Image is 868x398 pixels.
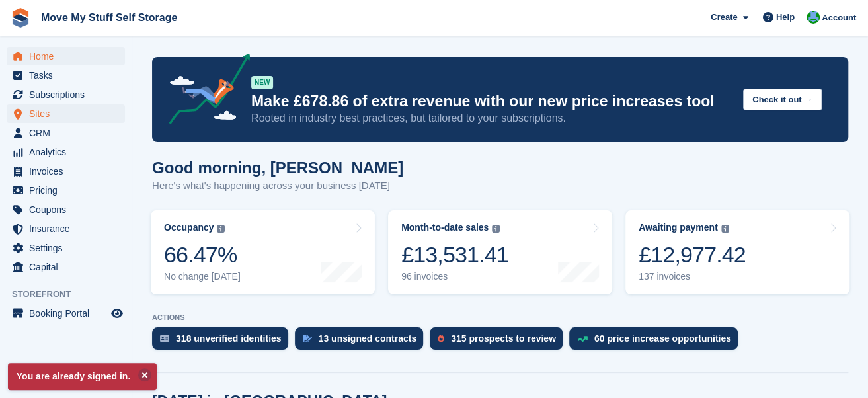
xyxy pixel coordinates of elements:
div: 96 invoices [401,271,508,282]
div: 13 unsigned contracts [319,333,417,344]
p: Make £678.86 of extra revenue with our new price increases tool [251,92,732,111]
span: Storefront [12,288,132,301]
div: 66.47% [164,241,241,268]
div: 315 prospects to review [451,333,556,344]
div: 137 invoices [639,271,746,282]
img: price_increase_opportunities-93ffe204e8149a01c8c9dc8f82e8f89637d9d84a8eef4429ea346261dce0b2c0.svg [577,336,588,342]
img: prospect-51fa495bee0391a8d652442698ab0144808aea92771e9ea1ae160a38d050c398.svg [438,335,444,342]
a: menu [7,124,125,142]
p: ACTIONS [152,313,848,322]
div: NEW [251,76,273,89]
div: Awaiting payment [639,222,718,233]
span: CRM [29,124,108,142]
a: menu [7,219,125,238]
a: menu [7,47,125,65]
div: 60 price increase opportunities [594,333,731,344]
a: menu [7,162,125,180]
img: icon-info-grey-7440780725fd019a000dd9b08b2336e03edf1995a4989e88bcd33f0948082b44.svg [721,225,729,233]
a: 318 unverified identities [152,327,295,356]
span: Create [711,11,737,24]
span: Pricing [29,181,108,200]
a: Preview store [109,305,125,321]
span: Account [822,11,856,24]
span: Analytics [29,143,108,161]
a: 60 price increase opportunities [569,327,744,356]
a: menu [7,85,125,104]
div: £13,531.41 [401,241,508,268]
a: menu [7,143,125,161]
p: Here's what's happening across your business [DATE] [152,179,403,194]
div: £12,977.42 [639,241,746,268]
img: contract_signature_icon-13c848040528278c33f63329250d36e43548de30e8caae1d1a13099fd9432cc5.svg [303,335,312,342]
a: menu [7,239,125,257]
span: Invoices [29,162,108,180]
div: Month-to-date sales [401,222,489,233]
a: Occupancy 66.47% No change [DATE] [151,210,375,294]
a: menu [7,200,125,219]
a: Month-to-date sales £13,531.41 96 invoices [388,210,612,294]
div: 318 unverified identities [176,333,282,344]
span: Coupons [29,200,108,219]
span: Capital [29,258,108,276]
h1: Good morning, [PERSON_NAME] [152,159,403,177]
span: Sites [29,104,108,123]
div: No change [DATE] [164,271,241,282]
span: Tasks [29,66,108,85]
span: Booking Portal [29,304,108,323]
span: Insurance [29,219,108,238]
p: You are already signed in. [8,363,157,390]
span: Help [776,11,795,24]
span: Settings [29,239,108,257]
span: Subscriptions [29,85,108,104]
img: stora-icon-8386f47178a22dfd0bd8f6a31ec36ba5ce8667c1dd55bd0f319d3a0aa187defe.svg [11,8,30,28]
a: 315 prospects to review [430,327,569,356]
a: Awaiting payment £12,977.42 137 invoices [625,210,849,294]
img: Dan [807,11,820,24]
p: Rooted in industry best practices, but tailored to your subscriptions. [251,111,732,126]
div: Occupancy [164,222,214,233]
button: Check it out → [743,89,822,110]
a: menu [7,181,125,200]
img: icon-info-grey-7440780725fd019a000dd9b08b2336e03edf1995a4989e88bcd33f0948082b44.svg [492,225,500,233]
a: menu [7,258,125,276]
a: menu [7,66,125,85]
span: Home [29,47,108,65]
a: 13 unsigned contracts [295,327,430,356]
a: menu [7,304,125,323]
img: price-adjustments-announcement-icon-8257ccfd72463d97f412b2fc003d46551f7dbcb40ab6d574587a9cd5c0d94... [158,54,251,129]
img: verify_identity-adf6edd0f0f0b5bbfe63781bf79b02c33cf7c696d77639b501bdc392416b5a36.svg [160,335,169,342]
a: menu [7,104,125,123]
a: Move My Stuff Self Storage [36,7,182,28]
img: icon-info-grey-7440780725fd019a000dd9b08b2336e03edf1995a4989e88bcd33f0948082b44.svg [217,225,225,233]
